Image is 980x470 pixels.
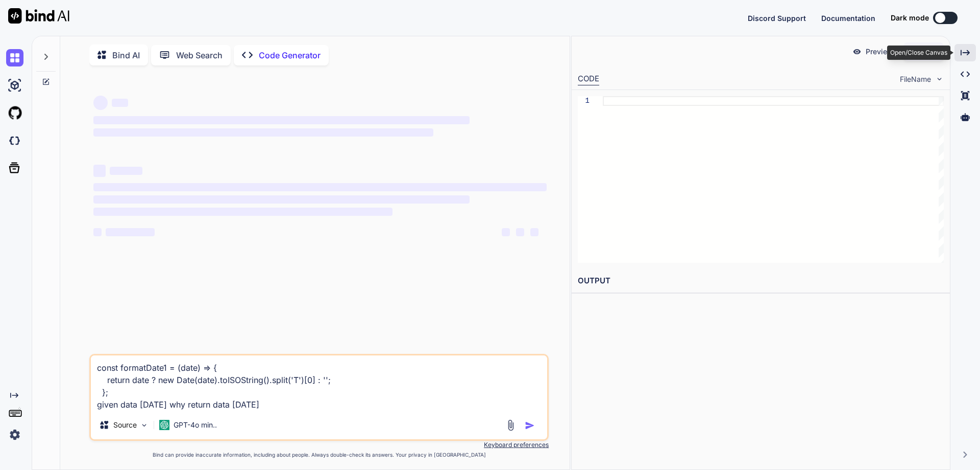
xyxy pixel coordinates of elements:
[93,195,470,204] span: ‌
[6,104,23,122] img: githubLight
[174,420,217,430] p: GPT-4o min..
[516,228,524,236] span: ‌
[891,13,929,23] span: Dark mode
[572,269,950,293] h2: OUTPUT
[866,47,893,57] p: Preview
[93,96,108,110] span: ‌
[530,228,538,236] span: ‌
[110,167,142,175] span: ‌
[748,14,806,23] span: Discord Support
[140,421,149,430] img: Pick Models
[6,426,23,443] img: settings
[6,49,23,66] img: chat
[6,132,23,149] img: darkCloudIdeIcon
[176,49,223,61] p: Web Search
[106,228,155,236] span: ‌
[887,46,950,60] div: Open/Close Canvas
[89,451,549,459] p: Bind can provide inaccurate information, including about people. Always double-check its answers....
[93,183,547,191] span: ‌
[502,228,510,236] span: ‌
[8,8,69,24] img: Bind AI
[112,99,128,107] span: ‌
[91,355,547,411] textarea: const formatDate1 = (date) => { return date ? new Date(date).toISOString().split('T')[0] : ''; };...
[159,420,169,430] img: GPT-4o mini
[259,49,321,61] p: Code Generator
[578,73,599,85] div: CODE
[93,116,470,124] span: ‌
[900,74,931,84] span: FileName
[935,75,944,83] img: chevron down
[93,208,393,216] span: ‌
[821,13,875,24] button: Documentation
[505,419,517,431] img: attachment
[113,420,137,430] p: Source
[821,14,875,23] span: Documentation
[6,77,23,94] img: ai-studio
[578,96,590,106] div: 1
[748,13,806,24] button: Discord Support
[93,165,106,177] span: ‌
[93,128,433,137] span: ‌
[89,441,549,449] p: Keyboard preferences
[525,420,535,431] img: icon
[112,49,140,61] p: Bind AI
[93,228,102,236] span: ‌
[852,47,862,56] img: preview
